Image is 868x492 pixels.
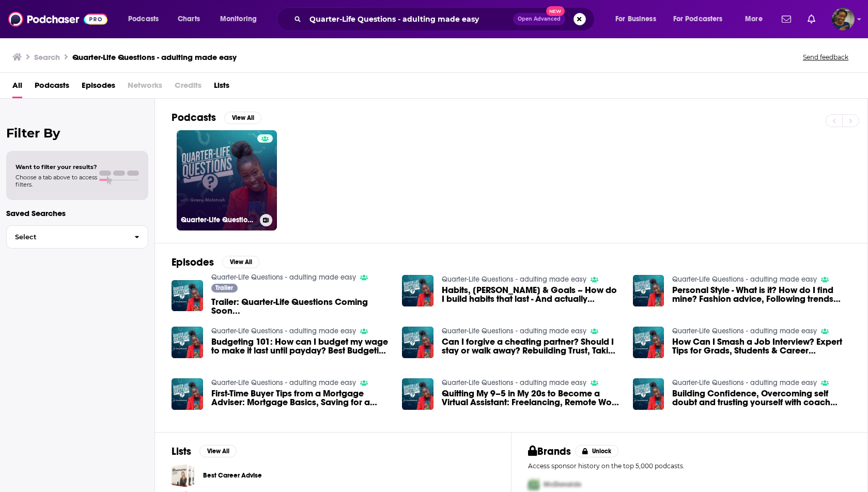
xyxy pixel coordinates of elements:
span: How Can I Smash a Job Interview? Expert Tips for Grads, Students & Career Changers with [PERSON_N... [672,337,851,355]
a: ListsView All [172,445,237,458]
span: For Business [615,12,656,26]
a: First-Time Buyer Tips from a Mortgage Adviser: Mortgage Basics, Saving for a Deposit and How to A... [211,389,390,407]
button: Show profile menu [832,8,855,30]
img: Podchaser - Follow, Share and Rate Podcasts [8,9,107,29]
img: User Profile [832,8,855,30]
a: Quarter-Life Questions - adulting made easy [177,130,277,230]
span: Habits, [PERSON_NAME] & Goals – How do I build habits that last - And actually achieve your goals... [442,286,621,303]
span: Charts [178,12,200,26]
button: open menu [738,11,776,27]
button: open menu [121,11,172,27]
a: Quarter-Life Questions - adulting made easy [672,378,817,387]
a: Lists [214,77,229,98]
a: Can I forgive a cheating partner? Should I stay or walk away? Rebuilding Trust, Taking Time to He... [442,337,621,355]
h2: Episodes [172,256,214,269]
p: Saved Searches [6,208,148,218]
a: EpisodesView All [172,256,259,269]
a: Quarter-Life Questions - adulting made easy [672,275,817,284]
p: Access sponsor history on the top 5,000 podcasts. [528,462,851,470]
span: Open Advanced [518,17,561,22]
span: More [745,12,763,26]
img: Budgeting 101: How can I budget my wage to make it last until payday? Best Budgeting methods & Pa... [172,327,203,358]
span: Want to filter your results? [16,163,97,171]
button: View All [222,256,259,268]
a: Quarter-Life Questions - adulting made easy [672,327,817,335]
img: Can I forgive a cheating partner? Should I stay or walk away? Rebuilding Trust, Taking Time to He... [402,327,433,358]
img: Personal Style - What is it? How do I find mine? Fashion advice, Following trends and how to dres... [633,275,664,306]
a: Quitting My 9–5 in My 20s to Become a Virtual Assistant: Freelancing, Remote Work & Earning Six F... [442,389,621,407]
a: PodcastsView All [172,111,261,124]
button: Select [6,225,148,249]
a: Building Confidence, Overcoming self doubt and trusting yourself with coach Tamsin Broster from U... [672,389,851,407]
h2: Filter By [6,126,148,141]
a: Quarter-Life Questions - adulting made easy [211,327,356,335]
button: Open AdvancedNew [513,13,565,25]
span: Credits [175,77,202,98]
button: Send feedback [800,53,851,62]
img: First-Time Buyer Tips from a Mortgage Adviser: Mortgage Basics, Saving for a Deposit and How to A... [172,378,203,410]
img: Trailer: Quarter-Life Questions Coming Soon... [172,280,203,312]
button: open menu [213,11,270,27]
button: open menu [608,11,669,27]
a: Best Career Advise [172,464,195,487]
a: Charts [171,11,206,27]
button: open menu [667,11,738,27]
span: Choose a tab above to access filters. [16,174,97,188]
span: Building Confidence, Overcoming self doubt and trusting yourself with coach [PERSON_NAME] from Un... [672,389,851,407]
input: Search podcasts, credits, & more... [305,11,513,27]
span: New [546,6,565,16]
h3: Quarter-Life Questions - adulting made easy [181,216,256,224]
span: Networks [128,77,162,98]
a: Quarter-Life Questions - adulting made easy [211,378,356,387]
button: View All [199,445,237,457]
a: Budgeting 101: How can I budget my wage to make it last until payday? Best Budgeting methods & Pa... [211,337,390,355]
span: For Podcasters [673,12,723,26]
button: Unlock [575,445,619,457]
img: How Can I Smash a Job Interview? Expert Tips for Grads, Students & Career Changers with Hannah fr... [633,327,664,358]
a: Trailer: Quarter-Life Questions Coming Soon... [211,298,390,315]
a: Show notifications dropdown [778,10,795,28]
img: Habits, Routines & Goals – How do I build habits that last - And actually achieve your goals with... [402,275,433,306]
span: Podcasts [35,77,69,98]
span: Select [7,234,126,240]
h2: Brands [528,445,571,458]
h2: Lists [172,445,191,458]
a: Episodes [82,77,115,98]
span: All [12,77,22,98]
span: McDonalds [544,480,581,489]
a: Quarter-Life Questions - adulting made easy [442,378,586,387]
h2: Podcasts [172,111,216,124]
a: Best Career Advise [203,470,262,481]
img: Building Confidence, Overcoming self doubt and trusting yourself with coach Tamsin Broster from U... [633,378,664,410]
a: Quarter-Life Questions - adulting made easy [442,327,586,335]
a: Personal Style - What is it? How do I find mine? Fashion advice, Following trends and how to dres... [672,286,851,303]
a: Habits, Routines & Goals – How do I build habits that last - And actually achieve your goals with... [442,286,621,303]
a: Show notifications dropdown [803,10,819,28]
button: View All [224,112,261,124]
span: Logged in as sabrinajohnson [832,8,855,30]
img: Quitting My 9–5 in My 20s to Become a Virtual Assistant: Freelancing, Remote Work & Earning Six F... [402,378,433,410]
span: Monitoring [220,12,257,26]
a: Quarter-Life Questions - adulting made easy [211,273,356,282]
h3: Quarter-Life Questions - adulting made easy [72,52,237,62]
span: Trailer [215,285,233,291]
a: How Can I Smash a Job Interview? Expert Tips for Grads, Students & Career Changers with Hannah fr... [672,337,851,355]
h3: Search [34,52,60,62]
